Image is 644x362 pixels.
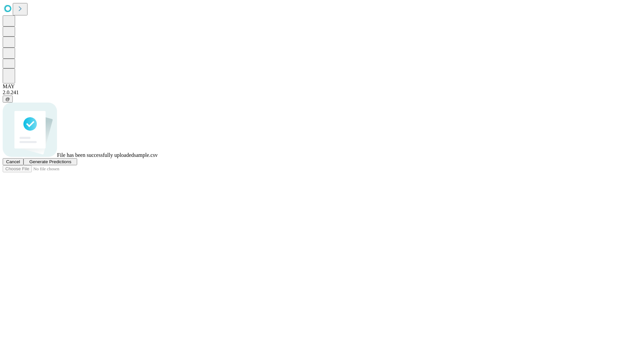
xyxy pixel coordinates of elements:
span: Generate Predictions [29,159,71,164]
span: @ [5,97,10,102]
span: Cancel [6,159,20,164]
span: File has been successfully uploaded [57,152,134,158]
button: Cancel [3,158,23,165]
button: @ [3,96,13,103]
div: 2.0.241 [3,89,641,96]
span: sample.csv [134,152,158,158]
button: Generate Predictions [23,158,77,165]
div: MAY [3,83,641,89]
